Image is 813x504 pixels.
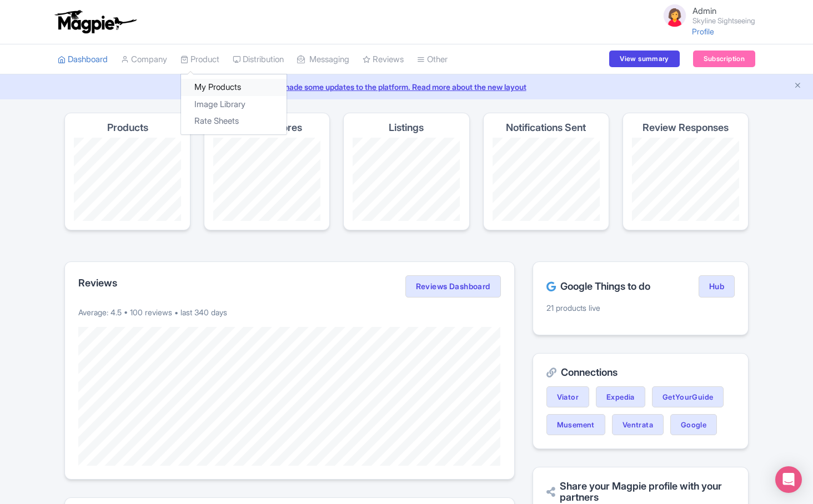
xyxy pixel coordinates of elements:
h4: Notifications Sent [506,122,586,133]
a: Distribution [233,44,284,75]
a: Profile [692,27,714,36]
a: Reviews Dashboard [405,275,501,298]
a: Google [670,414,717,435]
p: 21 products live [546,302,735,314]
h4: Listings [389,122,424,133]
a: Admin Skyline Sightseeing [655,2,755,29]
img: logo-ab69f6fb50320c5b225c76a69d11143b.png [52,9,138,34]
a: Musement [546,414,605,435]
h2: Google Things to do [546,281,650,292]
a: Hub [699,275,735,298]
div: Open Intercom Messenger [775,466,802,493]
a: Product [180,44,219,75]
a: Reviews [363,44,404,75]
h4: Review Responses [643,122,729,133]
h2: Share your Magpie profile with your partners [546,481,735,503]
a: Other [417,44,448,75]
a: Subscription [693,51,755,67]
a: Viator [546,386,589,407]
a: Expedia [596,386,645,407]
h2: Connections [546,367,735,378]
a: View summary [609,51,679,67]
h2: Reviews [78,278,117,289]
img: avatar_key_member-9c1dde93af8b07d7383eb8b5fb890c87.png [661,2,688,29]
h4: Products [107,122,148,133]
a: Company [121,44,167,75]
button: Close announcement [794,80,802,93]
small: Skyline Sightseeing [692,17,755,24]
p: Average: 4.5 • 100 reviews • last 340 days [78,306,501,318]
a: Rate Sheets [181,113,287,130]
span: Admin [692,6,716,16]
a: We made some updates to the platform. Read more about the new layout [7,81,806,93]
a: My Products [181,79,287,96]
a: GetYourGuide [652,386,724,407]
a: Dashboard [58,44,108,75]
a: Ventrata [612,414,664,435]
a: Image Library [181,96,287,113]
a: Messaging [297,44,349,75]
